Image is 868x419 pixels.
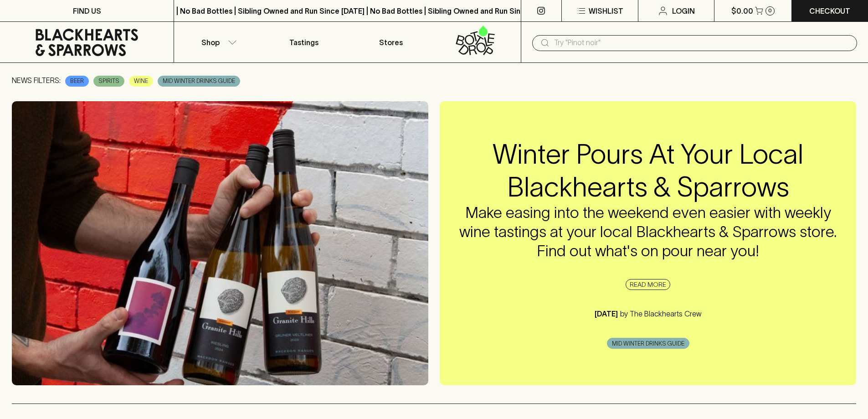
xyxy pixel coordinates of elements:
[201,37,220,48] p: Shop
[66,77,88,86] span: BEER
[768,8,772,13] p: 0
[589,5,623,16] p: Wishlist
[554,36,850,50] input: Try "Pinot noir"
[12,75,61,88] p: NEWS FILTERS:
[12,101,428,385] img: _MG_3334.jpg
[348,22,434,62] a: Stores
[261,22,347,62] a: Tastings
[158,77,240,86] span: MID WINTER DRINKS GUIDE
[607,339,689,348] span: MID WINTER DRINKS GUIDE
[595,310,618,318] p: [DATE]
[458,138,838,203] h2: Winter Pours At Your Local Blackhearts & Sparrows
[94,77,124,86] span: SPIRITS
[379,37,403,48] p: Stores
[129,77,153,86] span: WINE
[174,22,261,62] button: Shop
[672,5,695,16] p: Login
[289,37,318,48] p: Tastings
[73,5,101,16] p: FIND US
[731,5,753,16] p: $0.00
[458,203,838,261] h4: Make easing into the weekend even easier with weekly wine tastings at your local Blackhearts & Sp...
[809,5,850,16] p: Checkout
[626,279,670,290] a: READ MORE
[618,310,702,318] p: by The Blackhearts Crew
